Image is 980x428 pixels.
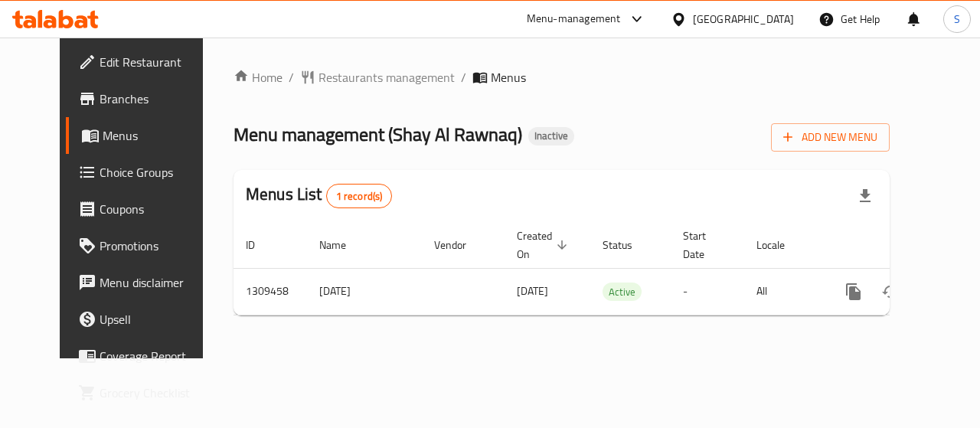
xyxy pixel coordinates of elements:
[66,80,224,117] a: Branches
[671,268,744,315] td: -
[100,237,211,255] span: Promotions
[66,154,224,191] a: Choice Groups
[603,236,652,254] span: Status
[66,338,224,374] a: Coverage Report
[66,374,224,411] a: Grocery Checklist
[307,268,422,315] td: [DATE]
[100,90,211,108] span: Branches
[326,184,393,208] div: Total records count
[246,236,275,254] span: ID
[528,127,574,145] div: Inactive
[66,191,224,227] a: Coupons
[783,128,877,147] span: Add New Menu
[603,283,642,301] div: Active
[954,11,960,28] span: S
[491,68,526,87] span: Menus
[528,129,574,142] span: Inactive
[66,264,224,301] a: Menu disclaimer
[66,301,224,338] a: Upsell
[771,123,890,152] button: Add New Menu
[100,200,211,218] span: Coupons
[100,273,211,292] span: Menu disclaimer
[461,68,466,87] li: /
[319,236,366,254] span: Name
[517,281,548,301] span: [DATE]
[756,236,805,254] span: Locale
[234,117,522,152] span: Menu management ( Shay Al Rawnaq )
[300,68,455,87] a: Restaurants management
[603,283,642,301] span: Active
[100,53,211,71] span: Edit Restaurant
[289,68,294,87] li: /
[872,273,909,310] button: Change Status
[517,227,572,263] span: Created On
[318,68,455,87] span: Restaurants management
[835,273,872,310] button: more
[234,68,890,87] nav: breadcrumb
[100,163,211,181] span: Choice Groups
[66,44,224,80] a: Edit Restaurant
[234,68,283,87] a: Home
[103,126,211,145] span: Menus
[683,227,726,263] span: Start Date
[100,310,211,328] span: Upsell
[527,10,621,28] div: Menu-management
[434,236,486,254] span: Vendor
[693,11,794,28] div: [GEOGRAPHIC_DATA]
[100,384,211,402] span: Grocery Checklist
[234,268,307,315] td: 1309458
[847,178,884,214] div: Export file
[66,227,224,264] a: Promotions
[744,268,823,315] td: All
[100,347,211,365] span: Coverage Report
[327,189,392,204] span: 1 record(s)
[66,117,224,154] a: Menus
[246,183,392,208] h2: Menus List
